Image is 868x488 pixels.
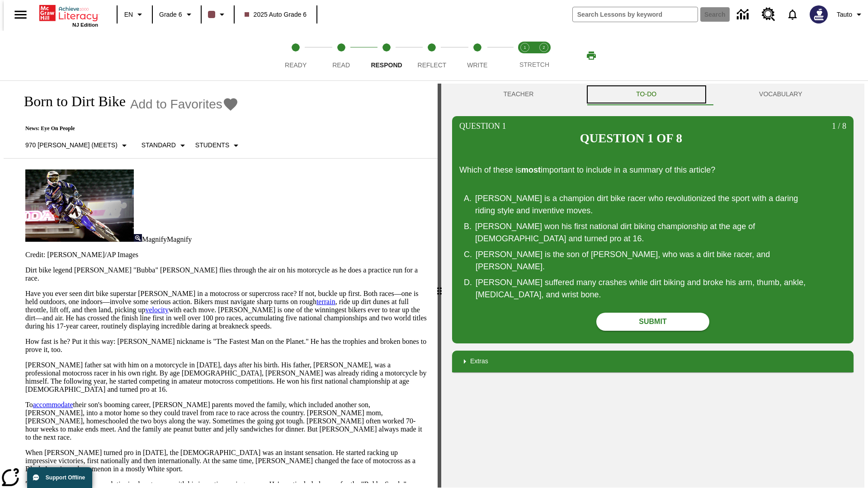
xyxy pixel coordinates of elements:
[316,298,335,305] a: terrain
[521,165,541,174] strong: most
[269,31,322,80] button: Ready step 1 of 5
[14,93,126,110] h1: Born to Dirt Bike
[46,474,85,481] span: Support Offline
[25,401,427,441] p: To their son's booming career, [PERSON_NAME] parents moved the family, which included another son...
[475,192,819,217] div: [PERSON_NAME] is a champion dirt bike racer who revolutionized the sport with a daring riding sty...
[585,84,708,105] button: TO-DO
[406,31,458,80] button: Reflect step 4 of 5
[464,277,472,289] span: D .
[120,6,149,23] button: Language: EN, Select a language
[476,277,819,301] div: [PERSON_NAME] suffered many crashes while dirt biking and broke his arm, thumb, ankle, [MEDICAL_D...
[245,10,307,19] span: 2025 Auto Grade 6
[25,338,427,354] p: How fast is he? Put it this way: [PERSON_NAME] nickname is "The Fastest Man on the Planet." He ha...
[810,5,828,23] img: Avatar
[451,31,504,80] button: Write step 5 of 5
[459,164,846,176] p: Which of these is important to include in a summary of this article?
[452,84,585,105] button: Teacher
[542,45,545,50] text: 2
[39,3,98,28] div: Home
[452,351,854,372] div: Extras
[27,467,92,488] button: Support Offline
[781,3,804,26] a: Notifications
[832,122,836,131] span: 1
[4,84,438,483] div: reading
[142,141,176,150] p: Standard
[464,249,472,261] span: C .
[467,61,487,69] span: Write
[360,31,413,80] button: Respond step 3 of 5
[452,84,854,105] div: Instructional Panel Tabs
[371,61,402,69] span: Respond
[833,6,868,23] button: Profile/Settings
[25,266,427,282] p: Dirt bike legend [PERSON_NAME] "Bubba" [PERSON_NAME] flies through the air on his motorcycle as h...
[72,22,98,28] span: NJ Edition
[464,192,472,205] span: A .
[512,31,538,80] button: Stretch Read step 1 of 2
[470,357,488,366] p: Extras
[14,125,245,132] p: News: Eye On People
[124,10,133,19] span: EN
[838,122,840,131] span: /
[25,169,134,242] img: Motocross racer James Stewart flies through the air on his dirt bike.
[285,61,307,69] span: Ready
[459,122,506,156] p: Question
[519,61,549,68] span: STRETCH
[315,31,367,80] button: Read step 2 of 5
[7,1,34,28] button: Open side menu
[441,84,864,488] div: activity
[159,10,182,19] span: Grade 6
[142,235,167,243] span: Magnify
[464,221,472,233] span: B .
[25,361,427,394] p: [PERSON_NAME] father sat with him on a motorcycle in [DATE], days after his birth. His father, [P...
[804,3,833,26] button: Select a new avatar
[438,84,441,488] div: Press Enter or Spacebar and then press right and left arrow keys to move the slider
[195,141,229,150] p: Students
[531,31,557,80] button: Stretch Respond step 2 of 2
[130,96,239,112] button: Add to Favorites - Born to Dirt Bike
[156,6,198,23] button: Grade: Grade 6, Select a grade
[25,290,427,330] p: Have you ever seen dirt bike superstar [PERSON_NAME] in a motocross or supercross race? If not, b...
[500,122,506,131] span: 1
[134,234,142,242] img: Magnify
[573,7,698,22] input: search field
[837,10,852,19] span: Tauto
[25,251,427,259] p: Credit: [PERSON_NAME]/AP Images
[832,122,846,156] p: 8
[25,449,427,473] p: When [PERSON_NAME] turned pro in [DATE], the [DEMOGRAPHIC_DATA] was an instant sensation. He star...
[596,313,709,331] button: Submit
[756,2,781,27] a: Resource Center, Will open in new tab
[167,235,192,243] span: Magnify
[25,141,118,150] p: 970 [PERSON_NAME] (Meets)
[580,131,682,145] h2: Question 1 of 8
[332,61,350,69] span: Read
[204,6,231,23] button: Class color is dark brown. Change class color
[731,2,756,27] a: Data Center
[192,137,245,154] button: Select Student
[22,137,133,154] button: Select Lexile, 970 Lexile (Meets)
[33,401,73,408] a: accommodate
[476,249,819,273] div: [PERSON_NAME] is the son of [PERSON_NAME], who was a dirt bike racer, and [PERSON_NAME].
[145,306,169,314] a: velocity
[475,221,819,245] div: [PERSON_NAME] won his first national dirt biking championship at the age of [DEMOGRAPHIC_DATA] an...
[130,97,222,112] span: Add to Favorites
[577,47,606,64] button: Print
[708,84,854,105] button: VOCABULARY
[524,45,526,50] text: 1
[138,137,192,154] button: Scaffolds, Standard
[418,61,447,69] span: Reflect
